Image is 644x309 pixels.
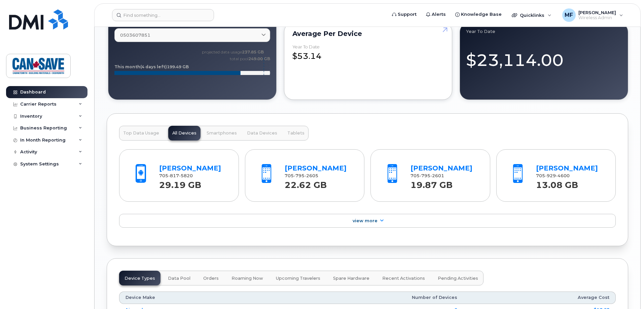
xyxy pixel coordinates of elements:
input: Find something... [112,9,214,21]
a: Alerts [421,8,451,21]
span: Alerts [432,11,446,18]
text: total pool [229,56,270,61]
a: [PERSON_NAME] [285,164,347,172]
span: 2601 [430,173,444,178]
text: projected data usage [202,49,264,54]
th: Number of Devices [264,292,463,304]
span: 2605 [305,173,318,178]
span: 817 [168,173,179,178]
strong: 19.87 GB [410,176,453,190]
span: Recent Activations [382,276,425,281]
button: Data Devices [243,126,281,141]
span: Quicklinks [520,12,544,18]
span: Data Devices [247,130,277,136]
tspan: (4 days left) [140,64,167,69]
span: MF [565,11,573,19]
th: Average Cost [463,292,616,304]
div: Quicklinks [507,8,556,22]
tspan: 249.00 GB [248,56,270,61]
div: Average per Device [292,31,444,36]
span: 705 [285,173,318,178]
span: 705 [410,173,444,178]
strong: 22.62 GB [285,176,327,190]
tspan: This month [114,64,140,69]
div: $53.14 [292,44,444,62]
tspan: 237.85 GB [242,49,264,54]
span: Data Pool [168,276,190,281]
strong: 13.08 GB [536,176,578,190]
span: 0503607851 [120,32,150,38]
a: [PERSON_NAME] [159,164,221,172]
span: Wireless Admin [578,15,616,21]
span: 705 [536,173,570,178]
div: $23,114.00 [466,42,622,72]
button: Smartphones [203,126,241,141]
span: Roaming Now [231,276,263,281]
span: 4600 [556,173,570,178]
span: Upcoming Travelers [276,276,320,281]
tspan: 199.49 GB [167,64,189,69]
span: 929 [545,173,556,178]
span: Top Data Usage [123,130,159,136]
span: Tablets [287,130,305,136]
a: View More [119,214,616,228]
span: Smartphones [207,130,237,136]
span: 795 [294,173,305,178]
span: Knowledge Base [461,11,502,18]
a: Knowledge Base [451,8,506,21]
button: Tablets [283,126,309,141]
a: Support [387,8,421,21]
a: [PERSON_NAME] [410,164,472,172]
span: [PERSON_NAME] [578,10,616,15]
div: Year to Date [466,29,622,34]
span: Pending Activities [438,276,478,281]
span: 795 [420,173,430,178]
span: View More [353,218,378,223]
span: Orders [203,276,219,281]
a: 0503607851 [114,28,270,42]
span: 705 [159,173,193,178]
span: Support [398,11,417,18]
span: 5820 [179,173,193,178]
strong: 29.19 GB [159,176,201,190]
th: Device Make [119,292,264,304]
div: Year to Date [292,44,320,49]
button: Top Data Usage [119,126,163,141]
a: [PERSON_NAME] [536,164,598,172]
div: Mark Froats [558,8,628,22]
span: Spare Hardware [333,276,369,281]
